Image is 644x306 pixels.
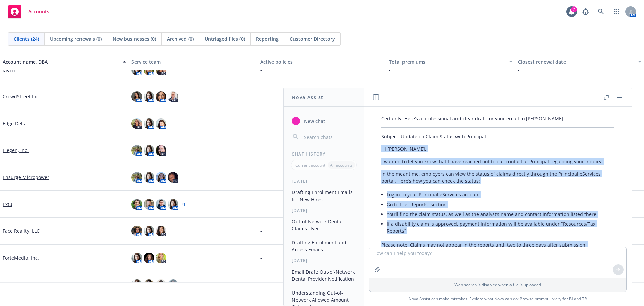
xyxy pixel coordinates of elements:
img: photo [168,172,178,183]
img: photo [131,172,142,183]
div: Account name, DBA [3,58,119,65]
img: photo [156,118,166,129]
li: Log in to your Principal eServices account [387,190,614,200]
a: TR [582,296,587,302]
img: photo [144,91,154,102]
span: - [260,93,262,100]
li: You’ll find the claim status, as well as the analyst’s name and contact information listed there [387,209,614,219]
li: If a disability claim is approved, payment information will be available under “Resources/Tax Rep... [387,219,614,236]
span: - [260,281,262,288]
span: Customer Directory [290,35,335,42]
span: Reporting [256,35,279,42]
a: BI [569,296,573,302]
div: [DATE] [284,258,364,263]
a: Accounts [5,2,52,21]
a: Switch app [610,5,623,18]
button: Active policies [258,54,386,70]
img: photo [144,226,154,236]
button: New chat [289,115,359,127]
span: - [260,201,262,208]
img: photo [156,199,166,210]
a: GoGlobal USA Inc. [3,281,43,288]
img: photo [156,279,166,290]
div: [DATE] [284,208,364,213]
img: photo [131,253,142,263]
span: New chat [303,118,325,125]
img: photo [144,253,154,263]
div: Service team [131,58,255,65]
img: photo [131,145,142,156]
img: photo [144,279,154,290]
span: - [260,147,262,154]
div: Closest renewal date [518,58,634,65]
input: Search chats [303,132,356,142]
button: Email Draft: Out-of-Network Dental Provider Notification [289,266,359,285]
img: photo [131,91,142,102]
img: photo [144,118,154,129]
a: Search [594,5,608,18]
div: 7 [571,6,577,12]
p: Certainly! Here’s a professional and clear draft for your email to [PERSON_NAME]: [381,115,614,122]
a: CrowdStreet Inc [3,93,39,100]
p: Subject: Update on Claim Status with Principal [381,133,614,140]
a: ForteMedia, Inc. [3,254,39,261]
span: Untriaged files (0) [205,35,245,42]
img: photo [131,279,142,290]
div: [DATE] [284,178,364,184]
button: Drafting Enrollment Emails for New Hires [289,187,359,205]
p: In the meantime, employers can view the status of claims directly through the Principal eServices... [381,170,614,184]
a: Report a Bug [579,5,592,18]
li: Go to the “Reports” section [387,200,614,209]
span: - [260,120,262,127]
span: Nova Assist can make mistakes. Explore what Nova can do: Browse prompt library for and [367,292,629,306]
img: photo [144,199,154,210]
span: - [260,254,262,261]
img: photo [156,145,166,156]
p: I wanted to let you know that I have reached out to our contact at Principal regarding your inquiry. [381,158,614,165]
img: photo [144,172,154,183]
div: Active policies [260,58,384,65]
div: Chat History [284,151,364,157]
img: photo [156,91,166,102]
span: Archived (0) [167,35,194,42]
a: Ensurge Micropower [3,174,49,181]
button: Drafting Enrollment and Access Emails [289,237,359,255]
button: Total premiums [386,54,515,70]
img: photo [156,226,166,236]
img: photo [168,91,178,102]
button: Closest renewal date [515,54,644,70]
span: - [260,174,262,181]
span: Clients (24) [14,35,39,42]
span: Accounts [28,9,49,14]
a: Elegen, Inc. [3,147,29,154]
img: photo [156,172,166,183]
p: Hi [PERSON_NAME], [381,145,614,152]
img: photo [131,199,142,210]
span: - [260,227,262,234]
p: All accounts [330,162,353,168]
span: Upcoming renewals (0) [50,35,102,42]
a: Edge Delta [3,120,27,127]
a: + 1 [181,202,186,206]
p: Please note: Claims may not appear in the reports until two to three days after submission. [381,241,614,248]
a: Extu [3,201,12,208]
div: Total premiums [389,58,505,65]
h1: Nova Assist [292,94,323,101]
img: photo [144,145,154,156]
p: Web search is disabled when a file is uploaded [373,282,622,288]
img: photo [156,253,166,263]
img: photo [131,118,142,129]
img: photo [131,226,142,236]
img: photo [168,279,178,290]
img: photo [168,199,178,210]
p: Current account [295,162,325,168]
span: New businesses (0) [113,35,156,42]
button: Out-of-Network Dental Claims Flyer [289,216,359,234]
a: Face Reality, LLC [3,227,40,234]
button: Service team [129,54,258,70]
